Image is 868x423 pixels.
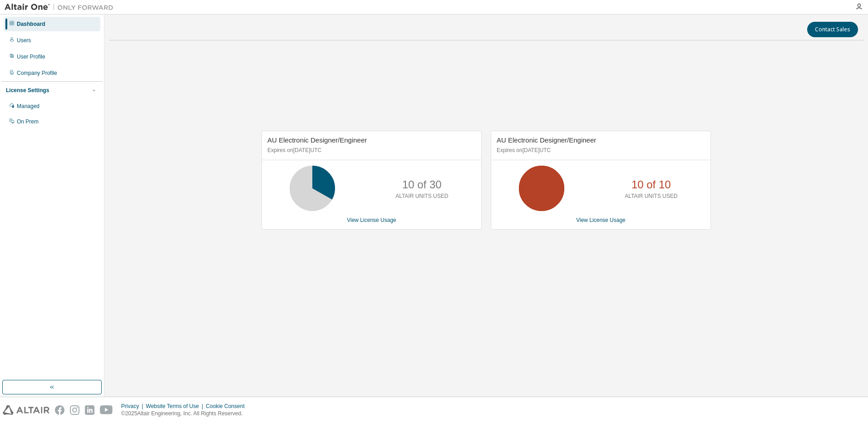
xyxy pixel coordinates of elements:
[631,177,671,192] p: 10 of 10
[17,103,39,110] div: Managed
[55,405,64,415] img: facebook.svg
[17,20,45,28] div: Dashboard
[3,405,49,415] img: altair_logo.svg
[6,87,49,94] div: License Settings
[100,405,113,415] img: youtube.svg
[70,405,79,415] img: instagram.svg
[85,405,94,415] img: linkedin.svg
[395,192,448,200] p: ALTAIR UNITS USED
[625,192,677,200] p: ALTAIR UNITS USED
[121,410,250,418] p: © 2025 Altair Engineering, Inc. All Rights Reserved.
[17,37,31,44] div: Users
[807,22,858,37] button: Contact Sales
[121,403,146,410] div: Privacy
[146,403,206,410] div: Website Terms of Use
[17,69,57,77] div: Company Profile
[497,136,596,144] span: AU Electronic Designer/Engineer
[576,217,626,223] a: View License Usage
[497,147,703,154] p: Expires on [DATE] UTC
[267,136,367,144] span: AU Electronic Designer/Engineer
[267,147,473,154] p: Expires on [DATE] UTC
[402,177,442,192] p: 10 of 30
[17,53,45,60] div: User Profile
[206,403,250,410] div: Cookie Consent
[347,217,396,223] a: View License Usage
[5,3,118,12] img: Altair One
[17,118,39,125] div: On Prem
